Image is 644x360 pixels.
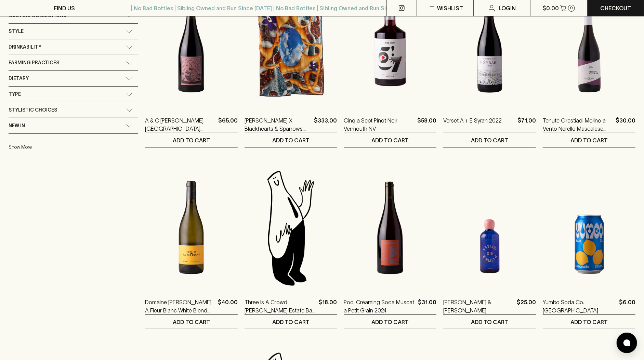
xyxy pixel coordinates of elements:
p: $6.00 [619,298,635,314]
div: Drinkability [9,39,138,55]
span: New In [9,121,25,130]
a: [PERSON_NAME] & [PERSON_NAME] [443,298,514,314]
img: Pool Creaming Soda Muscat a Petit Grain 2024 [344,168,437,288]
div: Stylistic Choices [9,102,138,118]
p: $18.00 [319,298,337,314]
p: $65.00 [218,116,238,133]
img: Taylor & Smith Gin [443,168,536,288]
span: Type [9,90,21,99]
button: ADD TO CART [443,133,536,147]
p: $30.00 [616,116,635,133]
div: Dietary [9,71,138,86]
div: Type [9,87,138,102]
p: $58.00 [417,116,436,133]
p: ADD TO CART [272,318,310,326]
p: ADD TO CART [371,318,409,326]
p: $40.00 [218,298,238,314]
button: ADD TO CART [543,133,635,147]
a: Yumbo Soda Co. [GEOGRAPHIC_DATA] [543,298,616,314]
button: ADD TO CART [344,315,437,329]
div: Farming Practices [9,55,138,70]
p: Wishlist [437,4,463,12]
img: Blackhearts & Sparrows Man [245,168,337,288]
button: ADD TO CART [344,133,437,147]
img: bubble-icon [623,339,630,346]
button: ADD TO CART [245,133,337,147]
p: FIND US [54,4,75,12]
p: ADD TO CART [371,136,409,144]
p: $71.00 [517,116,536,133]
p: ADD TO CART [173,318,210,326]
p: 0 [570,6,573,10]
span: Drinkability [9,43,41,51]
a: A & C [PERSON_NAME] [GEOGRAPHIC_DATA] [GEOGRAPHIC_DATA] 2024 [145,116,215,133]
p: Login [499,4,516,12]
span: Style [9,27,24,36]
p: ADD TO CART [272,136,310,144]
p: $25.00 [517,298,536,314]
a: Verset A + E Syrah 2022 [443,116,502,133]
span: Dietary [9,74,29,83]
button: ADD TO CART [145,133,238,147]
a: Pool Creaming Soda Muscat a Petit Grain 2024 [344,298,416,314]
a: Domaine [PERSON_NAME] A Fleur Blanc White Blend 2023 [145,298,215,314]
button: ADD TO CART [543,315,635,329]
p: $31.00 [418,298,436,314]
button: ADD TO CART [145,315,238,329]
p: ADD TO CART [471,318,508,326]
button: ADD TO CART [443,315,536,329]
button: ADD TO CART [245,315,337,329]
p: ADD TO CART [570,318,608,326]
p: ADD TO CART [471,136,508,144]
p: $333.00 [314,116,337,133]
img: Domaine La Florane A Fleur Blanc White Blend 2023 [145,168,238,288]
p: $0.00 [542,4,559,12]
a: Tenute Orestiadi Molino a Vento Nerello Mascalese 2022 [543,116,613,133]
span: Stylistic Choices [9,106,57,114]
button: Show More [9,140,98,154]
a: [PERSON_NAME] X Blackhearts & Sparrows Melted Cheese & Wine Picnic Blanket [245,116,312,133]
div: New In [9,118,138,133]
a: Cinq a Sept Pinot Noir Vermouth NV [344,116,415,133]
div: Style [9,24,138,39]
p: Checkout [600,4,631,12]
img: Yumbo Soda Co. Lemonade [543,168,635,288]
p: ADD TO CART [173,136,210,144]
span: Farming Practices [9,59,59,67]
a: Three Is A Crowd [PERSON_NAME] Estate Bag O Wine Shiraz 1500ml [245,298,316,314]
p: ADD TO CART [570,136,608,144]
